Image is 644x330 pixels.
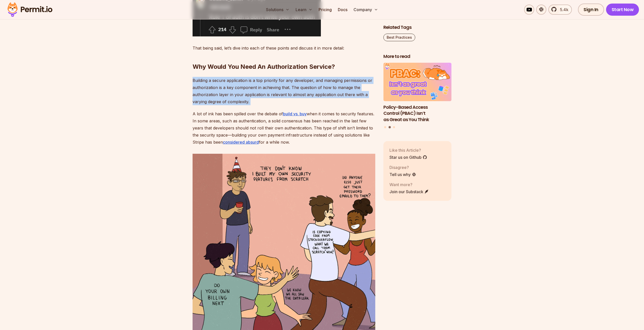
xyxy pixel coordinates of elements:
a: Join our Substack [389,188,429,194]
button: Go to slide 1 [384,126,386,128]
a: Best Practices [383,34,415,41]
a: Tell us why [389,171,416,177]
button: Company [351,5,380,15]
a: Star us on Github [389,154,427,160]
button: Learn [294,5,315,15]
p: Building a secure application is a top priority for any developer, and managing permissions or au... [193,77,375,105]
h2: Why Would You Need An Authorization Service? [193,42,375,71]
p: Want more? [389,181,429,187]
img: Permit logo [5,1,55,18]
h2: Related Tags [383,24,452,31]
button: Go to slide 3 [393,126,395,128]
p: Like this Article? [389,147,427,153]
p: A lot of ink has been spilled over the debate of when it comes to security features. In some area... [193,110,375,146]
a: Pricing [317,5,334,15]
p: That being said, let’s dive into each of these points and discuss it in more detail: [193,45,375,52]
a: build vs. buy [283,111,307,116]
span: 5.4k [557,7,568,13]
button: Solutions [264,5,292,15]
a: Sign In [578,4,604,16]
a: considered absurd [223,140,259,145]
h3: Policy-Based Access Control (PBAC) Isn’t as Great as You Think [383,104,452,123]
a: Docs [336,5,349,15]
button: Go to slide 2 [388,126,391,128]
div: Posts [383,63,452,129]
h2: More to read [383,53,452,60]
p: Disagree? [389,164,416,170]
img: Policy-Based Access Control (PBAC) Isn’t as Great as You Think [383,63,452,101]
a: Start Now [606,4,639,16]
a: Policy-Based Access Control (PBAC) Isn’t as Great as You ThinkPolicy-Based Access Control (PBAC) ... [383,63,452,123]
li: 2 of 3 [383,63,452,123]
a: 5.4k [548,5,572,15]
